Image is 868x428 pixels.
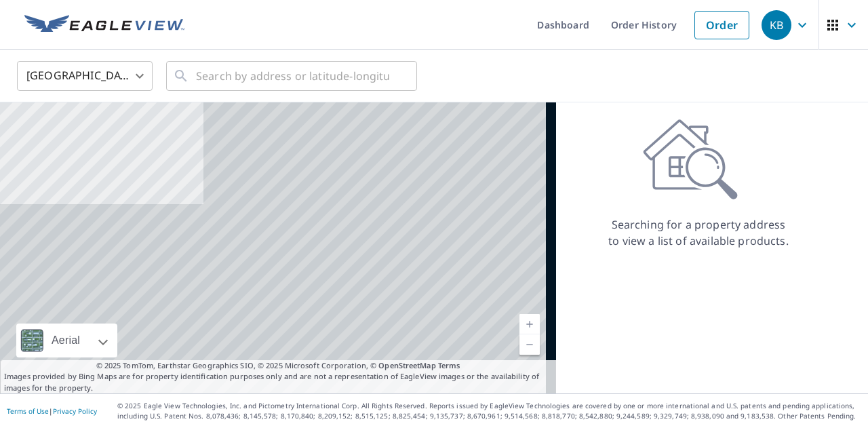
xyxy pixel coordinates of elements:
[53,406,97,416] a: Privacy Policy
[519,334,540,355] a: Current Level 5, Zoom Out
[96,360,460,372] span: © 2025 TomTom, Earthstar Geographics SIO, © 2025 Microsoft Corporation, ©
[47,324,84,357] div: Aerial
[7,407,97,415] p: |
[378,360,435,370] a: OpenStreetMap
[694,11,749,39] a: Order
[117,401,861,421] p: © 2025 Eagle View Technologies, Inc. and Pictometry International Corp. All Rights Reserved. Repo...
[762,10,791,40] div: KB
[438,360,460,370] a: Terms
[608,216,789,249] p: Searching for a property address to view a list of available products.
[7,406,49,416] a: Terms of Use
[196,57,389,95] input: Search by address or latitude-longitude
[519,314,540,334] a: Current Level 5, Zoom In
[24,15,184,35] img: EV Logo
[17,57,153,95] div: [GEOGRAPHIC_DATA]
[16,324,117,357] div: Aerial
